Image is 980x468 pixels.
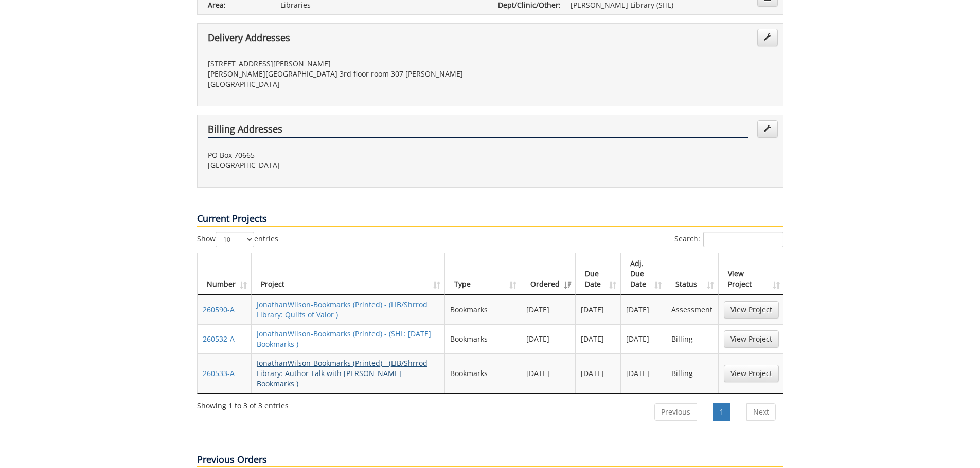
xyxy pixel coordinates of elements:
a: 1 [713,403,730,421]
a: View Project [724,330,779,348]
td: [DATE] [521,324,576,353]
td: Assessment [666,295,718,324]
p: [PERSON_NAME][GEOGRAPHIC_DATA] 3rd floor room 307 [PERSON_NAME] [208,69,483,79]
input: Search: [703,232,783,247]
td: Bookmarks [445,353,521,393]
select: Showentries [216,232,254,247]
th: Number: activate to sort column ascending [198,253,252,295]
td: Billing [666,324,718,353]
p: [STREET_ADDRESS][PERSON_NAME] [208,59,483,69]
th: View Project: activate to sort column ascending [719,253,784,295]
td: [DATE] [521,295,576,324]
a: View Project [724,301,779,319]
a: JonathanWilson-Bookmarks (Printed) - (SHL: [DATE] Bookmarks ) [257,329,431,349]
a: 260533-A [203,368,235,378]
label: Search: [674,232,783,247]
th: Due Date: activate to sort column ascending [576,253,621,295]
p: [GEOGRAPHIC_DATA] [208,79,483,89]
td: [DATE] [576,353,621,393]
td: [DATE] [621,324,666,353]
th: Ordered: activate to sort column ascending [521,253,576,295]
a: Previous [654,403,697,421]
td: [DATE] [621,295,666,324]
a: JonathanWilson-Bookmarks (Printed) - (LIB/Shrrod Library: Quilts of Valor ) [257,299,427,320]
a: Edit Addresses [757,120,778,138]
a: Next [746,403,776,421]
p: Current Projects [197,212,783,227]
td: [DATE] [576,295,621,324]
p: [GEOGRAPHIC_DATA] [208,160,483,171]
div: Showing 1 to 3 of 3 entries [197,397,289,411]
a: View Project [724,365,779,382]
a: 260532-A [203,334,235,344]
h4: Delivery Addresses [208,33,748,46]
p: Previous Orders [197,453,783,467]
a: 260590-A [203,305,235,314]
td: [DATE] [621,353,666,393]
td: [DATE] [521,353,576,393]
a: Edit Addresses [757,29,778,46]
th: Project: activate to sort column ascending [252,253,446,295]
h4: Billing Addresses [208,124,748,138]
td: Bookmarks [445,324,521,353]
label: Show entries [197,232,278,247]
td: Bookmarks [445,295,521,324]
th: Adj. Due Date: activate to sort column ascending [621,253,666,295]
td: [DATE] [576,324,621,353]
a: JonathanWilson-Bookmarks (Printed) - (LIB/Shrrod Library: Author Talk with [PERSON_NAME] Bookmarks ) [257,358,427,388]
td: Billing [666,353,718,393]
th: Status: activate to sort column ascending [666,253,718,295]
p: PO Box 70665 [208,150,483,160]
th: Type: activate to sort column ascending [445,253,521,295]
